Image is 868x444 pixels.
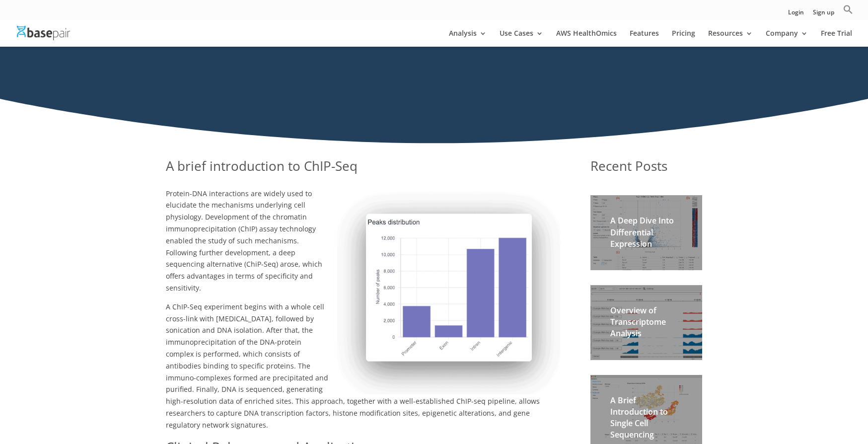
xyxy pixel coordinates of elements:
a: Search Icon Link [843,4,853,20]
a: AWS HealthOmics [556,30,617,47]
h2: A Deep Dive Into Differential Expression [610,215,682,255]
a: Pricing [672,30,695,47]
a: Analysis [449,30,487,47]
img: Peaks distribution [337,181,561,394]
img: Basepair [17,26,70,40]
a: Sign up [813,9,834,20]
a: Free Trial [821,30,852,47]
span: A brief introduction to ChIP-Seq [166,157,358,175]
a: Login [788,9,804,20]
a: Use Cases [500,30,543,47]
h2: Overview of Transcriptome Analysis [610,305,682,345]
h1: Recent Posts [590,157,702,181]
a: Resources [708,30,753,47]
a: Features [630,30,659,47]
a: Company [766,30,808,47]
span: Protein-DNA interactions are widely used to elucidate the mechanisms underlying cell physiology. ... [166,189,322,293]
span: A ChIP-Seq experiment begins with a whole cell cross-link with [MEDICAL_DATA], followed by sonica... [166,302,540,430]
svg: Search [843,4,853,14]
